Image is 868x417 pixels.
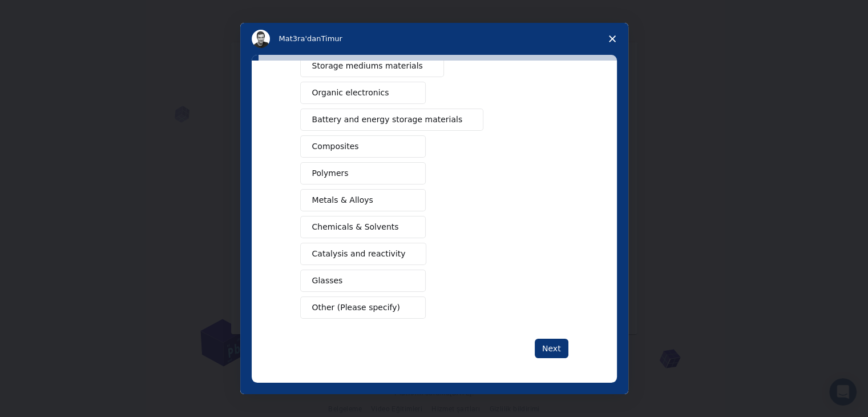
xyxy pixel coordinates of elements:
[312,248,406,260] span: Catalysis and reactivity
[596,23,628,55] span: Anketi kapat
[312,87,389,99] span: Organic electronics
[312,60,423,72] span: Storage mediums materials
[312,275,343,287] span: Glasses
[300,109,484,131] button: Battery and energy storage materials
[312,114,463,126] span: Battery and energy storage materials
[300,216,426,238] button: Chemicals & Solvents
[312,167,349,179] span: Polymers
[300,243,427,265] button: Catalysis and reactivity
[321,34,342,43] font: Timur
[312,221,399,233] span: Chemicals & Solvents
[312,141,359,153] span: Composites
[300,296,426,319] button: Other (Please specify)
[23,8,58,18] span: Destek
[252,30,270,48] img: Timur'un profil resmi
[300,189,426,211] button: Metals & Alloys
[300,82,426,104] button: Organic electronics
[279,34,321,43] font: Mat3ra'dan
[535,339,568,358] button: Next
[312,194,373,206] span: Metals & Alloys
[300,55,444,77] button: Storage mediums materials
[312,302,400,314] span: Other (Please specify)
[300,135,426,158] button: Composites
[300,162,426,185] button: Polymers
[300,270,426,292] button: Glasses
